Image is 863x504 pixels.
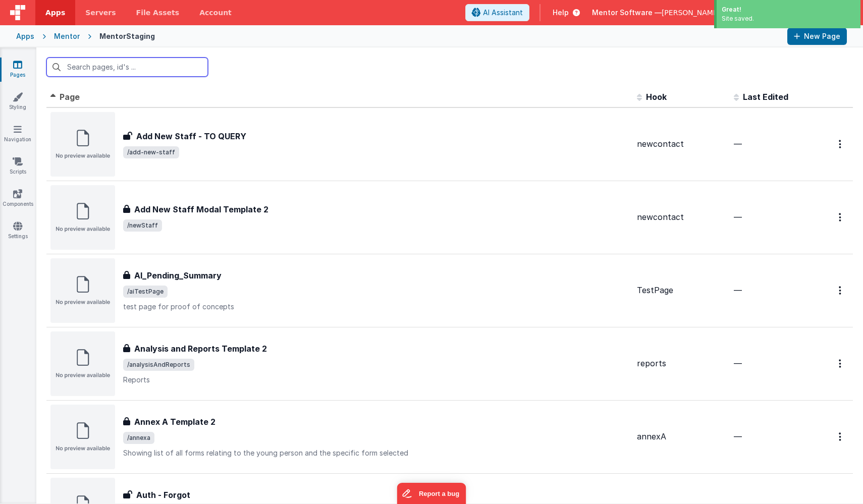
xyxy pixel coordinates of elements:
span: — [734,285,742,295]
span: AI Assistant [483,8,523,18]
span: Mentor Software — [592,8,662,18]
div: MentorStaging [99,31,155,41]
span: Apps [45,8,65,18]
div: Great! [722,5,855,14]
button: Options [833,134,849,154]
div: TestPage [637,285,726,296]
span: Servers [85,8,116,18]
h3: Analysis and Reports Template 2 [134,343,267,355]
button: Options [833,353,849,374]
p: test page for proof of concepts [123,302,629,312]
button: Mentor Software — [PERSON_NAME][EMAIL_ADDRESS][DOMAIN_NAME] [592,8,855,18]
span: Hook [646,92,667,102]
span: File Assets [136,8,180,18]
h3: Auth - Forgot [136,489,190,501]
h3: Add New Staff Modal Template 2 [134,203,268,215]
span: /newStaff [123,219,162,232]
span: /aiTestPage [123,286,168,298]
span: — [734,212,742,222]
button: New Page [787,28,847,45]
div: annexA [637,431,726,442]
p: Reports [123,375,629,385]
span: — [734,358,742,368]
div: newcontact [637,138,726,150]
div: newcontact [637,211,726,223]
span: — [734,431,742,441]
button: Options [833,280,849,301]
button: Options [833,207,849,228]
input: Search pages, id's ... [46,58,208,77]
span: — [734,139,742,149]
span: [PERSON_NAME][EMAIL_ADDRESS][DOMAIN_NAME] [662,8,844,18]
span: Last Edited [743,92,788,102]
button: AI Assistant [465,4,529,21]
div: Apps [16,31,34,41]
h3: Add New Staff - TO QUERY [136,130,246,142]
span: Page [60,92,80,102]
span: /add-new-staff [123,146,179,158]
iframe: Marker.io feedback button [397,483,466,504]
button: Options [833,426,849,447]
div: reports [637,358,726,369]
span: Help [553,8,569,18]
p: Showing list of all forms relating to the young person and the specific form selected [123,448,629,458]
span: /analysisAndReports [123,359,194,371]
h3: Annex A Template 2 [134,416,215,428]
span: /annexa [123,432,154,444]
div: Mentor [54,31,80,41]
div: Site saved. [722,14,855,23]
h3: AI_Pending_Summary [134,269,222,282]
